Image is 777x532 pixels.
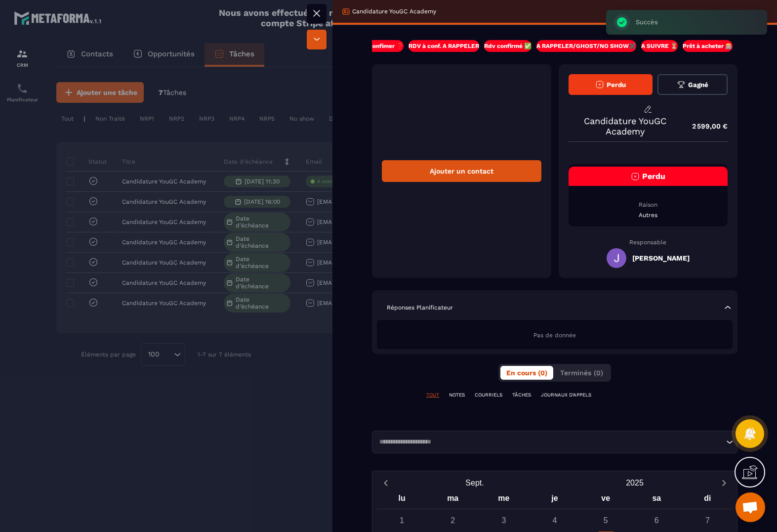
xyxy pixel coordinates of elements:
[683,42,733,50] p: Prêt à acheter 🎰
[632,254,690,262] h5: [PERSON_NAME]
[642,172,665,181] span: Perdu
[444,512,461,529] div: 2
[607,81,626,89] span: Perdu
[569,239,728,246] p: Responsable
[554,366,609,380] button: Terminés (0)
[376,491,427,509] div: lu
[500,366,553,380] button: En cours (0)
[682,491,733,509] div: di
[484,42,532,50] p: Rdv confirmé ✅
[648,512,665,529] div: 6
[506,369,547,377] span: En cours (0)
[560,369,603,377] span: Terminés (0)
[382,160,541,182] div: Ajouter un contact
[715,476,733,489] button: Next month
[393,512,410,529] div: 1
[387,304,453,311] p: Réponses Planificateur
[478,491,529,509] div: me
[475,392,502,399] p: COURRIELS
[512,392,531,399] p: TÂCHES
[449,392,465,399] p: NOTES
[569,116,683,136] p: Candidature YouGC Academy
[555,474,715,491] button: Open years overlay
[688,81,708,89] span: Gagné
[395,474,555,491] button: Open months overlay
[495,512,512,529] div: 3
[541,392,591,399] p: JOURNAUX D'APPELS
[569,74,653,95] button: Perdu
[427,491,478,509] div: ma
[376,437,724,447] input: Search for option
[641,42,678,50] p: A SUIVRE ⏳
[580,491,631,509] div: ve
[376,476,395,489] button: Previous month
[597,512,614,529] div: 5
[533,332,576,339] span: Pas de donnée
[352,7,436,15] p: Candidature YouGC Academy
[736,492,765,522] div: Ouvrir le chat
[536,42,636,50] p: A RAPPELER/GHOST/NO SHOW✖️
[657,74,728,95] button: Gagné
[546,512,563,529] div: 4
[699,512,716,529] div: 7
[631,491,682,509] div: sa
[426,392,439,399] p: TOUT
[569,201,728,209] p: Raison
[409,42,479,50] p: RDV à conf. A RAPPELER
[372,431,737,453] div: Search for option
[569,211,728,219] p: Autres
[350,42,404,50] p: RDV à confimer ❓
[529,491,580,509] div: je
[682,117,728,136] p: 2 599,00 €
